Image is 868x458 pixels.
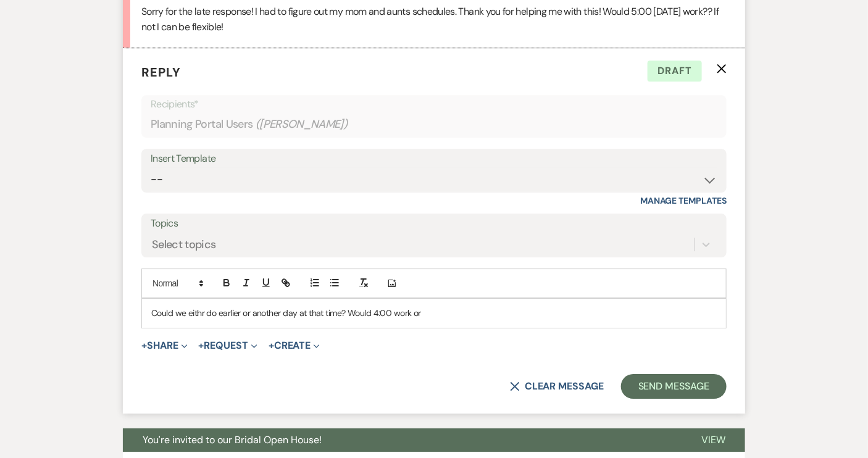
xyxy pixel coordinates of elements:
span: Draft [648,60,702,81]
div: Planning Portal Users [151,112,717,136]
button: You're invited to our Bridal Open House! [123,428,682,452]
span: ( [PERSON_NAME] ) [256,116,348,133]
label: Topics [151,215,717,233]
p: Sorry for the late response! I had to figure out my mom and aunts schedules. Thank you for helpin... [141,4,727,35]
div: Select topics [152,236,216,253]
span: View [701,433,725,446]
p: Recipients* [151,96,717,112]
button: Send Message [621,374,727,399]
button: Share [141,341,188,351]
button: Create [269,341,320,351]
a: Manage Templates [640,195,727,206]
button: Clear message [510,381,604,391]
span: + [269,341,274,351]
span: + [199,341,204,351]
span: + [141,341,147,351]
div: Insert Template [151,150,717,168]
span: Reply [141,64,181,80]
button: Request [199,341,257,351]
span: You're invited to our Bridal Open House! [143,433,322,446]
button: View [682,428,745,452]
p: Could we eithr do earlier or another day at that time? Would 4:00 work or [151,306,717,320]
